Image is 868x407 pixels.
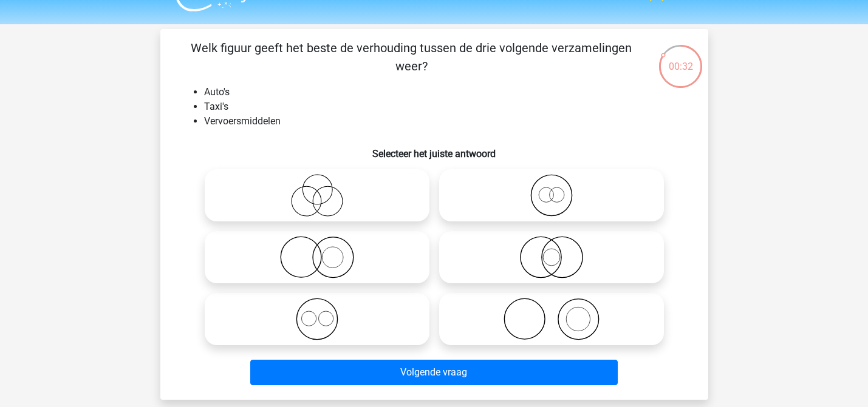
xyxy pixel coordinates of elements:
[658,44,703,74] div: 00:32
[180,39,643,75] p: Welk figuur geeft het beste de verhouding tussen de drie volgende verzamelingen weer?
[204,85,689,99] li: Auto's
[204,114,689,129] li: Vervoersmiddelen
[250,360,618,385] button: Volgende vraag
[180,138,689,160] h6: Selecteer het juiste antwoord
[204,99,689,114] li: Taxi's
